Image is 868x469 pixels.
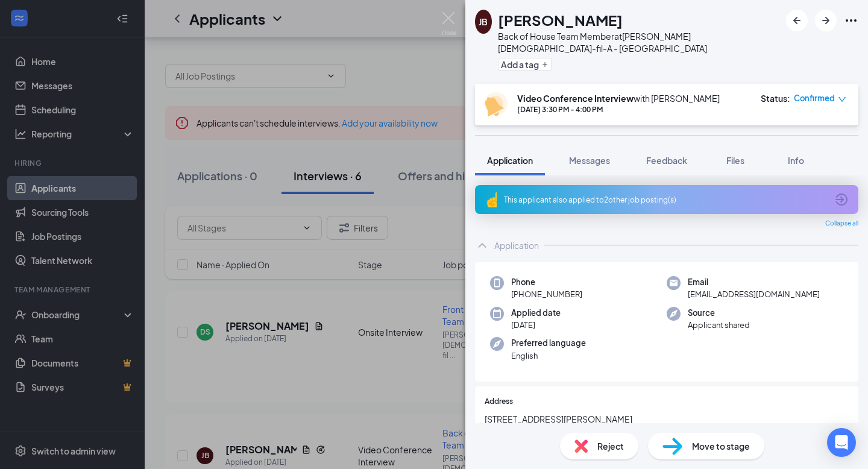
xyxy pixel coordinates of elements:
span: Confirmed [794,92,835,104]
span: [PHONE_NUMBER] [511,288,582,300]
span: [EMAIL_ADDRESS][DOMAIN_NAME] [688,288,820,300]
span: [DATE] [511,319,561,331]
span: Collapse all [825,219,858,228]
div: with [PERSON_NAME] [517,92,720,104]
svg: ChevronUp [475,238,489,253]
div: Back of House Team Member at [PERSON_NAME] [DEMOGRAPHIC_DATA]-fil-A - [GEOGRAPHIC_DATA] [498,30,780,54]
svg: ArrowLeftNew [790,13,804,28]
svg: ArrowRight [819,13,833,28]
span: Feedback [646,155,687,166]
span: down [838,95,846,104]
div: Application [494,239,539,251]
span: Application [487,155,533,166]
div: Status : [761,92,790,104]
button: PlusAdd a tag [498,58,552,71]
span: Source [688,307,750,319]
div: This applicant also applied to 2 other job posting(s) [504,195,827,205]
span: Messages [569,155,610,166]
span: English [511,350,586,362]
span: Preferred language [511,337,586,349]
span: [STREET_ADDRESS][PERSON_NAME] [485,412,849,426]
span: Address [485,396,513,408]
svg: Ellipses [844,13,858,28]
svg: ArrowCircle [834,192,849,207]
div: [DATE] 3:30 PM - 4:00 PM [517,104,720,115]
svg: Plus [541,61,549,68]
span: Move to stage [692,439,750,453]
span: Reject [597,439,624,453]
span: Files [726,155,744,166]
span: Phone [511,276,582,288]
span: Applicant shared [688,319,750,331]
span: Applied date [511,307,561,319]
span: Info [788,155,804,166]
button: ArrowRight [815,10,837,31]
div: JB [479,16,488,28]
button: ArrowLeftNew [786,10,808,31]
b: Video Conference Interview [517,93,634,104]
span: Email [688,276,820,288]
div: Open Intercom Messenger [827,428,856,457]
h1: [PERSON_NAME] [498,10,623,30]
